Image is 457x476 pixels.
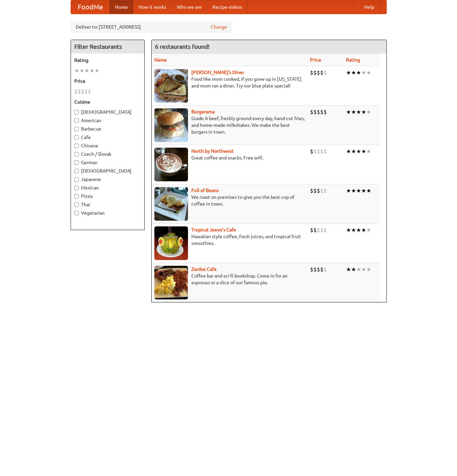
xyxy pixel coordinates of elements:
[191,70,244,75] a: [PERSON_NAME]'s Diner
[71,40,144,53] h4: Filter Restaurants
[366,148,371,155] li: ★
[356,108,361,116] li: ★
[71,21,232,33] div: Deliver to: [STREET_ADDRESS]
[310,57,321,63] a: Price
[191,109,215,114] a: Burgerama
[361,266,366,273] li: ★
[71,0,110,14] a: FoodMe
[74,142,141,149] label: Chinese
[356,187,361,194] li: ★
[191,148,234,154] b: North by Northwest
[191,188,219,193] b: Full of Beans
[74,210,141,216] label: Vegetarian
[89,67,94,74] li: ★
[74,110,79,114] input: [DEMOGRAPHIC_DATA]
[74,211,79,215] input: Vegetarian
[323,226,327,234] li: $
[191,266,217,272] a: Zardoz Cafe
[366,226,371,234] li: ★
[154,76,305,89] p: Food like mom cooked, if you grew up in [US_STATE] and mom ran a diner. Try our blue plate special!
[74,135,79,140] input: Cafe
[74,134,141,141] label: Cafe
[366,266,371,273] li: ★
[366,187,371,194] li: ★
[154,69,188,103] img: sallys.jpg
[74,186,79,190] input: Mexican
[310,148,313,155] li: $
[361,226,366,234] li: ★
[320,187,323,194] li: $
[313,266,317,273] li: $
[366,108,371,116] li: ★
[154,154,305,161] p: Great coffee and snacks. Free wifi.
[346,69,351,76] li: ★
[320,226,323,234] li: $
[74,57,141,64] h5: Rating
[74,203,79,207] input: Thai
[84,67,89,74] li: ★
[320,108,323,116] li: $
[88,88,91,95] li: $
[79,67,84,74] li: ★
[154,187,188,221] img: beans.jpg
[154,148,188,181] img: north.jpg
[74,160,79,165] input: German
[74,201,141,208] label: Thai
[211,24,227,30] a: Change
[74,127,79,131] input: Barbecue
[320,69,323,76] li: $
[172,0,207,14] a: Who we are
[74,184,141,191] label: Mexican
[323,266,327,273] li: $
[317,226,320,234] li: $
[317,108,320,116] li: $
[313,187,317,194] li: $
[310,187,313,194] li: $
[74,176,141,183] label: Japanese
[154,108,188,142] img: burgerama.jpg
[313,108,317,116] li: $
[74,144,79,148] input: Chinese
[310,108,313,116] li: $
[74,168,141,174] label: [DEMOGRAPHIC_DATA]
[351,69,356,76] li: ★
[361,108,366,116] li: ★
[320,148,323,155] li: $
[346,187,351,194] li: ★
[207,0,247,14] a: Recipe videos
[351,226,356,234] li: ★
[317,187,320,194] li: $
[191,227,236,232] a: Tropical Jeeve's Cafe
[154,272,305,286] p: Coffee bar and sci-fi bookshop. Come in for an espresso or a slice of our famous pie.
[133,0,172,14] a: How it works
[74,159,141,166] label: German
[317,266,320,273] li: $
[346,226,351,234] li: ★
[110,0,133,14] a: Home
[154,194,305,207] p: We roast on premises to give you the best cup of coffee in town.
[346,108,351,116] li: ★
[74,88,78,95] li: $
[313,69,317,76] li: $
[313,148,317,155] li: $
[81,88,84,95] li: $
[74,193,141,199] label: Pizza
[317,148,320,155] li: $
[323,69,327,76] li: $
[366,69,371,76] li: ★
[154,115,305,135] p: Grade A beef, freshly ground every day, hand-cut fries, and home-made milkshakes. We make the bes...
[74,109,141,115] label: [DEMOGRAPHIC_DATA]
[154,57,167,63] a: Name
[155,43,210,50] ng-pluralize: 6 restaurants found!
[78,88,81,95] li: $
[154,233,305,247] p: Hawaiian style coffee, fresh juices, and tropical fruit smoothies.
[84,88,88,95] li: $
[346,266,351,273] li: ★
[323,108,327,116] li: $
[94,67,100,74] li: ★
[310,226,313,234] li: $
[313,226,317,234] li: $
[74,169,79,173] input: [DEMOGRAPHIC_DATA]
